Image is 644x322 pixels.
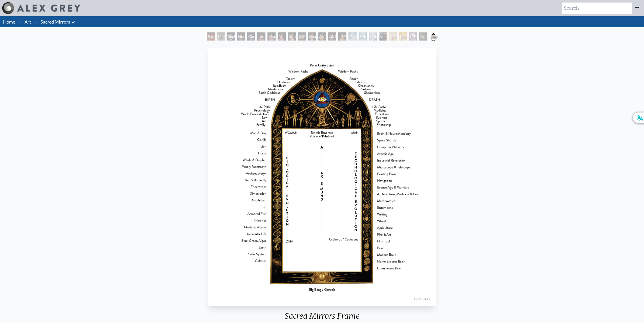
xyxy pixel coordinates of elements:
[278,32,286,41] div: Muscle System
[338,32,346,41] div: [DEMOGRAPHIC_DATA] Woman
[379,32,387,41] div: Void Clear Light
[288,32,296,41] div: Caucasian Woman
[257,32,265,41] div: Lymphatic System
[207,32,215,41] div: Sacred Mirrors Room, [GEOGRAPHIC_DATA]
[328,32,336,41] div: African Man
[217,32,225,41] div: Material World
[399,32,407,41] div: [DEMOGRAPHIC_DATA]
[40,18,70,25] a: Sacred Mirrors
[247,32,255,41] div: Cardiovascular System
[359,32,367,41] div: Spiritual Energy System
[17,16,23,27] li: ·
[227,32,235,41] div: Skeletal System
[389,32,397,41] div: [DEMOGRAPHIC_DATA]
[237,32,245,41] div: Nervous System
[308,32,316,41] div: Caucasian Man
[25,18,31,25] a: Art
[348,32,357,41] div: Psychic Energy System
[562,3,632,14] input: Search
[419,32,427,41] div: Spiritual World
[409,32,417,41] div: [PERSON_NAME]
[3,19,15,25] a: Home
[318,32,326,41] div: Asian Man
[33,16,38,27] li: ·
[267,32,276,41] div: Viscera
[208,48,436,306] img: Sacred-Mirrors-Frame-info.jpg
[429,32,438,41] div: Sacred Mirrors Frame
[369,32,377,41] div: Universal Mind Lattice
[298,32,306,41] div: [DEMOGRAPHIC_DATA] Woman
